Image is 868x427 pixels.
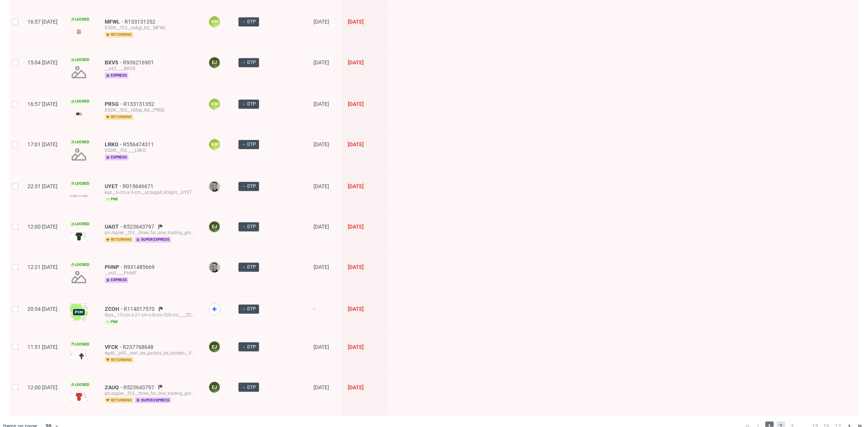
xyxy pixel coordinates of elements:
span: [DATE] [348,19,364,25]
span: → DTP [241,18,256,25]
span: → DTP [241,183,256,190]
span: → DTP [241,384,256,390]
a: UYET [105,183,123,189]
div: EGDK__f33__lsdigi_ltd__MFWL [105,25,196,31]
span: [DATE] [313,264,329,270]
span: Locked [70,98,91,104]
span: → DTP [241,223,256,230]
img: version_two_editor_design.png [70,26,88,37]
span: express [105,277,128,283]
div: __y43____BXVS [105,66,196,72]
div: kgs__6-cm-x-3-cm__scougall_knight__UYET [105,189,196,195]
a: R523643797 [123,224,156,230]
a: LRKO [105,141,123,147]
a: R931485669 [124,264,156,270]
span: MFWL [105,19,125,25]
span: [DATE] [313,19,329,25]
div: lbps__15-cm-x-21-cm-x-8-cm-500-ml____ZCOH [105,312,196,318]
span: [DATE] [313,183,329,189]
div: ph-zapier__f33__three_for_one_trading_gmbh__UAOT [105,230,196,236]
img: version_two_editor_design.png [70,232,88,241]
span: 12:00 [DATE] [27,224,58,230]
figcaption: KM [209,16,220,27]
span: - [313,306,336,325]
span: pim [105,319,119,325]
span: returning [105,32,133,38]
span: Locked [70,262,91,268]
div: __y60____PHNP [105,270,196,276]
span: express [105,154,128,160]
figcaption: KM [209,99,220,109]
img: version_two_editor_design [70,195,88,197]
span: [DATE] [348,344,364,350]
div: EGDK__f52____LRKO [105,147,196,154]
img: no_design.png [70,145,88,163]
span: 11:51 [DATE] [27,344,58,350]
span: [DATE] [348,141,364,147]
figcaption: EJ [209,221,220,232]
span: pim [105,196,119,202]
a: R015646671 [123,183,155,189]
span: 12:21 [DATE] [27,264,58,270]
a: PRSG [105,101,123,107]
span: super express [135,397,171,403]
img: version_two_editor_design.png [70,392,88,401]
figcaption: EJ [209,57,220,68]
figcaption: EJ [209,382,220,392]
div: egdk__p40__earl_les_jardins_de_bordeo__VFCK [105,350,196,356]
a: R133131352 [125,19,157,25]
a: UAOT [105,224,123,230]
span: returning [105,237,133,243]
div: EGDK__f65__lsdigi_ltd__PRSG [105,107,196,113]
a: R556474311 [123,141,155,147]
figcaption: KM [209,139,220,150]
a: R133131352 [123,101,156,107]
span: Locked [70,341,91,347]
span: Locked [70,181,91,187]
span: BXVS [105,59,123,66]
a: VFCK [105,344,123,350]
a: ZCOH [105,306,124,312]
span: 16:57 [DATE] [27,19,58,25]
a: PHNP [105,264,124,270]
span: [DATE] [313,59,329,66]
span: returning [105,114,133,120]
span: Locked [70,139,91,145]
span: [DATE] [313,224,329,230]
span: 12:00 [DATE] [27,384,58,390]
span: returning [105,357,133,363]
div: ph-zapier__f33__three_for_one_trading_gmbh__ZAUQ [105,390,196,396]
span: 20:54 [DATE] [27,306,58,312]
span: → DTP [241,305,256,312]
span: Locked [70,16,91,22]
span: → DTP [241,101,256,107]
span: [DATE] [348,306,364,312]
img: Krystian Gaza [209,181,220,192]
span: 22:31 [DATE] [27,183,58,189]
span: → DTP [241,264,256,270]
a: R114017570 [124,306,156,312]
img: no_design.png [70,268,88,286]
span: [DATE] [348,224,364,230]
span: 17:01 [DATE] [27,141,58,147]
span: → DTP [241,343,256,350]
span: R237768648 [123,344,155,350]
span: → DTP [241,141,256,148]
img: Krystian Gaza [209,262,220,272]
a: ZAUQ [105,384,123,390]
a: R936216901 [123,59,155,66]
